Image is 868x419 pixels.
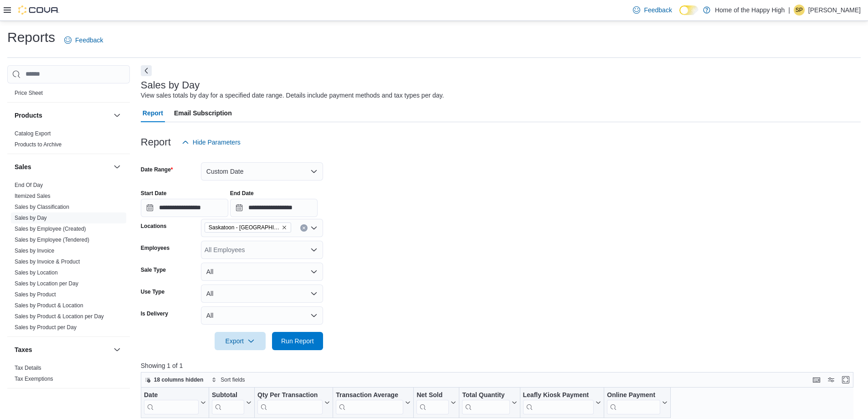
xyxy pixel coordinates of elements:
[61,31,107,49] a: Feedback
[15,181,43,189] span: End Of Day
[212,391,244,400] div: Subtotal
[336,391,411,414] button: Transaction Average
[826,374,837,385] button: Display options
[112,344,123,355] button: Taxes
[7,362,130,388] div: Taxes
[15,215,47,221] a: Sales by Day
[607,391,668,414] button: Online Payment
[462,391,517,414] button: Total Quantity
[15,324,77,331] a: Sales by Product per Day
[205,222,291,233] span: Saskatoon - Blairmore Village - Fire & Flower
[141,80,200,91] h3: Sales by Day
[300,224,308,232] button: Clear input
[15,248,54,254] a: Sales by Invoice
[15,365,41,371] a: Tax Details
[336,391,403,400] div: Transaction Average
[144,391,199,400] div: Date
[15,226,86,232] a: Sales by Employee (Created)
[629,1,675,19] a: Feedback
[15,313,104,320] a: Sales by Product & Location per Day
[15,247,54,254] span: Sales by Invoice
[462,391,509,414] div: Total Quantity
[796,5,803,16] span: SP
[462,391,509,400] div: Total Quantity
[141,374,207,385] button: 18 columns hidden
[523,391,601,414] button: Leafly Kiosk Payment
[15,89,43,97] span: Price Sheet
[215,332,266,350] button: Export
[230,199,318,217] input: Press the down key to open a popover containing a calendar.
[15,258,80,265] span: Sales by Invoice & Product
[15,225,86,233] span: Sales by Employee (Created)
[209,223,280,232] span: Saskatoon - [GEOGRAPHIC_DATA] - Fire & Flower
[679,5,699,15] input: Dark Mode
[15,364,41,372] span: Tax Details
[15,182,43,188] a: End Of Day
[523,391,594,400] div: Leafly Kiosk Payment
[15,130,51,137] span: Catalog Export
[18,5,59,15] img: Cova
[141,91,444,100] div: View sales totals by day for a specified date range. Details include payment methods and tax type...
[257,391,330,414] button: Qty Per Transaction
[15,259,80,265] a: Sales by Invoice & Product
[416,391,449,400] div: Net Sold
[15,313,104,320] span: Sales by Product & Location per Day
[808,5,861,16] p: [PERSON_NAME]
[15,302,83,309] a: Sales by Product & Location
[310,246,318,253] button: Open list of options
[811,374,822,385] button: Keyboard shortcuts
[15,236,89,243] span: Sales by Employee (Tendered)
[15,111,110,120] button: Products
[141,244,169,252] label: Employees
[201,263,323,281] button: All
[310,224,318,232] button: Open list of options
[193,138,241,147] span: Hide Parameters
[15,141,62,148] a: Products to Archive
[212,391,252,414] button: Subtotal
[15,345,110,354] button: Taxes
[416,391,449,414] div: Net Sold
[141,65,152,76] button: Next
[7,88,130,102] div: Pricing
[607,391,660,414] div: Online Payment
[523,391,594,414] div: Leafly Kiosk Payment
[143,104,163,122] span: Report
[141,190,167,197] label: Start Date
[75,36,103,45] span: Feedback
[15,141,62,148] span: Products to Archive
[141,199,228,217] input: Press the down key to open a popover containing a calendar.
[15,302,83,309] span: Sales by Product & Location
[15,291,56,298] span: Sales by Product
[15,324,77,331] span: Sales by Product per Day
[715,5,785,16] p: Home of the Happy High
[282,225,287,230] button: Remove Saskatoon - Blairmore Village - Fire & Flower from selection in this group
[15,345,32,354] h3: Taxes
[336,391,403,414] div: Transaction Average
[7,128,130,154] div: Products
[174,104,232,122] span: Email Subscription
[201,285,323,303] button: All
[281,336,314,346] span: Run Report
[141,137,171,148] h3: Report
[15,203,69,211] span: Sales by Classification
[15,130,51,137] a: Catalog Export
[112,110,123,121] button: Products
[15,193,51,199] a: Itemized Sales
[257,391,323,400] div: Qty Per Transaction
[221,376,245,383] span: Sort fields
[788,5,790,16] p: |
[840,374,851,385] button: Enter fullscreen
[144,391,206,414] button: Date
[15,269,58,276] a: Sales by Location
[15,280,78,287] span: Sales by Location per Day
[416,391,456,414] button: Net Sold
[15,280,78,287] a: Sales by Location per Day
[141,310,168,317] label: Is Delivery
[644,5,672,15] span: Feedback
[212,391,244,414] div: Subtotal
[141,288,164,295] label: Use Type
[230,190,254,197] label: End Date
[7,180,130,336] div: Sales
[201,306,323,325] button: All
[15,204,69,210] a: Sales by Classification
